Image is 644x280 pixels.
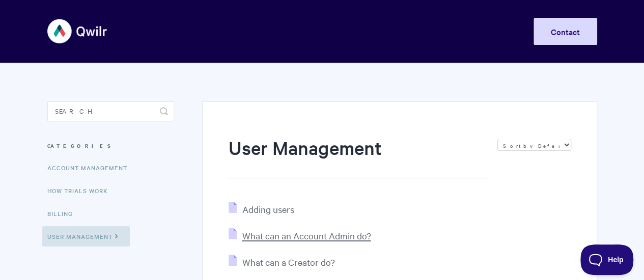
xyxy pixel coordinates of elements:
[229,256,334,268] a: What can a Creator do?
[47,137,174,155] h3: Categories
[47,180,116,201] a: How Trials Work
[47,12,108,50] img: Qwilr Help Center
[47,101,174,121] input: Search
[228,135,487,178] h1: User Management
[497,139,571,151] select: Page reloads on selection
[534,18,597,45] a: Contact
[229,230,371,241] a: What can an Account Admin do?
[229,203,294,215] a: Adding users
[580,244,634,275] iframe: Toggle Customer Support
[242,203,294,215] span: Adding users
[242,256,334,268] span: What can a Creator do?
[242,230,371,241] span: What can an Account Admin do?
[47,158,135,178] a: Account Management
[42,226,130,246] a: User Management
[47,203,80,224] a: Billing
